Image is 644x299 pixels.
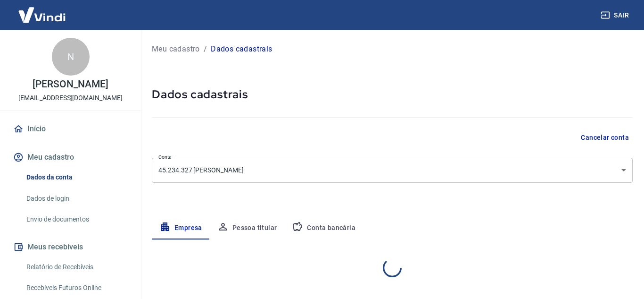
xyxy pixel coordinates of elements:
[152,43,200,55] a: Meu cadastro
[210,217,285,239] button: Pessoa titular
[152,87,633,102] h5: Dados cadastrais
[23,257,130,277] a: Relatório de Recebíveis
[11,119,130,139] a: Início
[211,43,272,55] p: Dados cadastrais
[23,210,130,229] a: Envio de documentos
[284,217,363,239] button: Conta bancária
[11,0,73,29] img: Vindi
[33,79,108,89] p: [PERSON_NAME]
[11,237,130,257] button: Meus recebíveis
[599,7,633,24] button: Sair
[152,158,633,183] div: 45.234.327 [PERSON_NAME]
[158,154,172,161] label: Conta
[152,217,210,239] button: Empresa
[23,278,130,298] a: Recebíveis Futuros Online
[52,38,90,76] div: N
[23,168,130,187] a: Dados da conta
[18,93,123,103] p: [EMAIL_ADDRESS][DOMAIN_NAME]
[23,189,130,208] a: Dados de login
[204,43,207,55] p: /
[11,147,130,168] button: Meu cadastro
[577,129,633,146] button: Cancelar conta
